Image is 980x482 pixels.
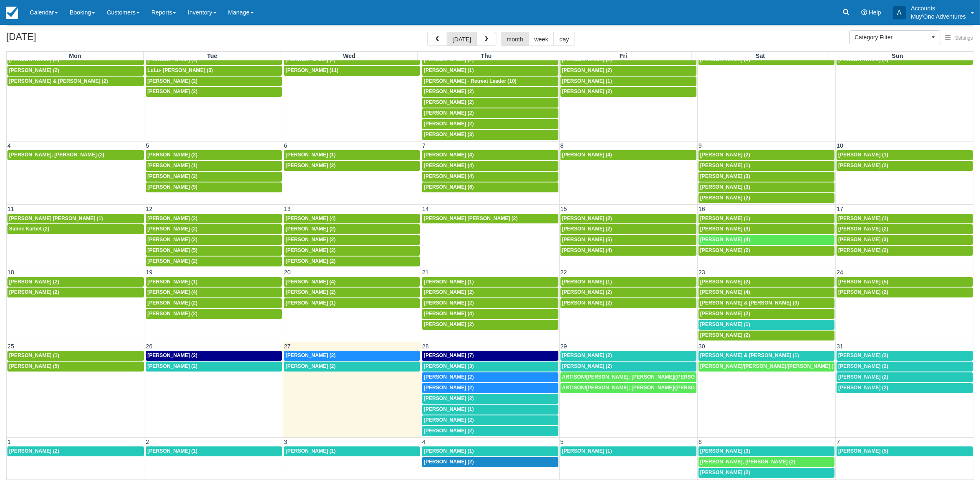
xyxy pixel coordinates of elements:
[700,363,838,369] span: [PERSON_NAME]/[PERSON_NAME]/[PERSON_NAME] (2)
[422,277,558,287] a: [PERSON_NAME] (1)
[286,237,336,242] span: [PERSON_NAME] (2)
[699,457,835,467] a: [PERSON_NAME], [PERSON_NAME] (2)
[699,224,835,234] a: [PERSON_NAME] (3)
[148,57,198,62] span: [PERSON_NAME] (5)
[700,57,750,62] span: [PERSON_NAME] (3)
[422,372,558,382] a: [PERSON_NAME] (2)
[560,446,696,456] a: [PERSON_NAME] (1)
[700,459,795,465] span: [PERSON_NAME], [PERSON_NAME] (2)
[343,53,355,59] span: Wed
[560,343,568,350] span: 29
[424,132,474,137] span: [PERSON_NAME] (3)
[7,277,144,287] a: [PERSON_NAME] (2)
[560,269,568,276] span: 22
[424,448,474,454] span: [PERSON_NAME] (1)
[424,417,474,423] span: [PERSON_NAME] (2)
[700,321,750,327] span: [PERSON_NAME] (1)
[838,163,888,168] span: [PERSON_NAME] (2)
[286,247,336,253] span: [PERSON_NAME] (2)
[562,216,612,221] span: [PERSON_NAME] (2)
[9,216,103,221] span: [PERSON_NAME] [PERSON_NAME] (1)
[7,446,144,456] a: [PERSON_NAME] (2)
[146,298,282,308] a: [PERSON_NAME] (2)
[9,152,104,158] span: [PERSON_NAME], [PERSON_NAME] (2)
[422,362,558,372] a: [PERSON_NAME] (3)
[700,300,799,306] span: [PERSON_NAME] & [PERSON_NAME] (3)
[700,173,750,179] span: [PERSON_NAME] (3)
[146,87,282,97] a: [PERSON_NAME] (2)
[424,300,474,306] span: [PERSON_NAME] (2)
[424,152,474,158] span: [PERSON_NAME] (4)
[424,57,474,62] span: [PERSON_NAME] (1)
[284,224,420,234] a: [PERSON_NAME] (2)
[893,6,906,19] div: A
[838,363,888,369] span: [PERSON_NAME] (2)
[148,226,198,232] span: [PERSON_NAME] (2)
[955,35,973,41] span: Settings
[562,353,612,358] span: [PERSON_NAME] (2)
[422,351,558,361] a: [PERSON_NAME] (7)
[699,351,835,361] a: [PERSON_NAME] & [PERSON_NAME] (1)
[286,67,339,73] span: [PERSON_NAME] (11)
[7,269,15,276] span: 18
[838,279,888,285] span: [PERSON_NAME] (5)
[700,184,750,190] span: [PERSON_NAME] (3)
[283,343,291,350] span: 27
[837,383,973,393] a: [PERSON_NAME] (2)
[146,277,282,287] a: [PERSON_NAME] (1)
[424,216,517,221] span: [PERSON_NAME] [PERSON_NAME] (2)
[424,279,474,285] span: [PERSON_NAME] (1)
[146,235,282,245] a: [PERSON_NAME] (2)
[284,235,420,245] a: [PERSON_NAME] (2)
[7,351,144,361] a: [PERSON_NAME] (1)
[284,351,420,361] a: [PERSON_NAME] (2)
[9,289,59,295] span: [PERSON_NAME] (2)
[207,53,217,59] span: Tue
[286,279,336,285] span: [PERSON_NAME] (4)
[562,289,612,295] span: [PERSON_NAME] (2)
[699,235,835,245] a: [PERSON_NAME] (4)
[283,269,291,276] span: 20
[422,182,558,192] a: [PERSON_NAME] (6)
[145,269,153,276] span: 19
[284,288,420,297] a: [PERSON_NAME] (2)
[9,363,59,369] span: [PERSON_NAME] (5)
[698,343,706,350] span: 30
[560,206,568,212] span: 15
[424,374,474,380] span: [PERSON_NAME] (2)
[700,470,750,475] span: [PERSON_NAME] (2)
[699,193,835,203] a: [PERSON_NAME] (2)
[148,448,198,454] span: [PERSON_NAME] (1)
[422,150,558,160] a: [PERSON_NAME] (4)
[911,4,966,12] p: Accounts
[838,237,888,242] span: [PERSON_NAME] (3)
[6,7,18,19] img: checkfront-main-nav-mini-logo.png
[145,343,153,350] span: 26
[424,353,474,358] span: [PERSON_NAME] (7)
[422,298,558,308] a: [PERSON_NAME] (2)
[837,161,973,171] a: [PERSON_NAME] (2)
[699,331,835,341] a: [PERSON_NAME] (2)
[447,32,477,46] button: [DATE]
[836,206,844,212] span: 17
[148,78,198,84] span: [PERSON_NAME] (2)
[148,216,198,221] span: [PERSON_NAME] (2)
[699,161,835,171] a: [PERSON_NAME] (1)
[560,150,696,160] a: [PERSON_NAME] (4)
[560,246,696,256] a: [PERSON_NAME] (4)
[560,77,696,86] a: [PERSON_NAME] (1)
[284,66,420,76] a: [PERSON_NAME] (11)
[838,353,888,358] span: [PERSON_NAME] (2)
[699,150,835,160] a: [PERSON_NAME] (2)
[422,66,558,76] a: [PERSON_NAME] (1)
[146,214,282,224] a: [PERSON_NAME] (2)
[700,152,750,158] span: [PERSON_NAME] (2)
[284,298,420,308] a: [PERSON_NAME] (1)
[837,446,973,456] a: [PERSON_NAME] (5)
[838,247,888,253] span: [PERSON_NAME] (2)
[422,446,558,456] a: [PERSON_NAME] (1)
[424,110,474,116] span: [PERSON_NAME] (2)
[837,224,973,234] a: [PERSON_NAME] (2)
[700,353,799,358] span: [PERSON_NAME] & [PERSON_NAME] (1)
[560,87,696,97] a: [PERSON_NAME] (2)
